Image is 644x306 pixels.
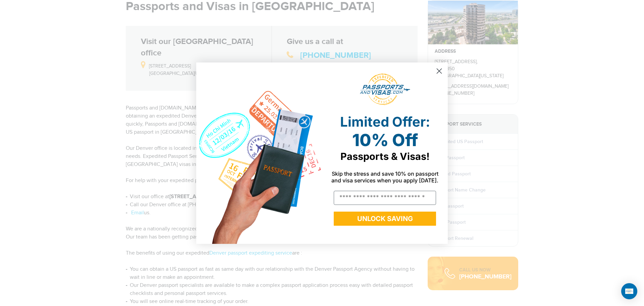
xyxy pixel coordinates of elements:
[433,65,445,77] button: Close dialog
[352,130,418,150] span: 10% Off
[360,74,410,105] img: passports and visas
[340,150,430,162] span: Passports & Visas!
[334,212,436,226] button: UNLOCK SAVING
[340,114,430,130] span: Limited Offer:
[621,283,637,299] div: Open Intercom Messenger
[331,170,438,184] span: Skip the stress and save 10% on passport and visa services when you apply [DATE].
[196,62,322,244] img: de9cda0d-0715-46ca-9a25-073762a91ba7.png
